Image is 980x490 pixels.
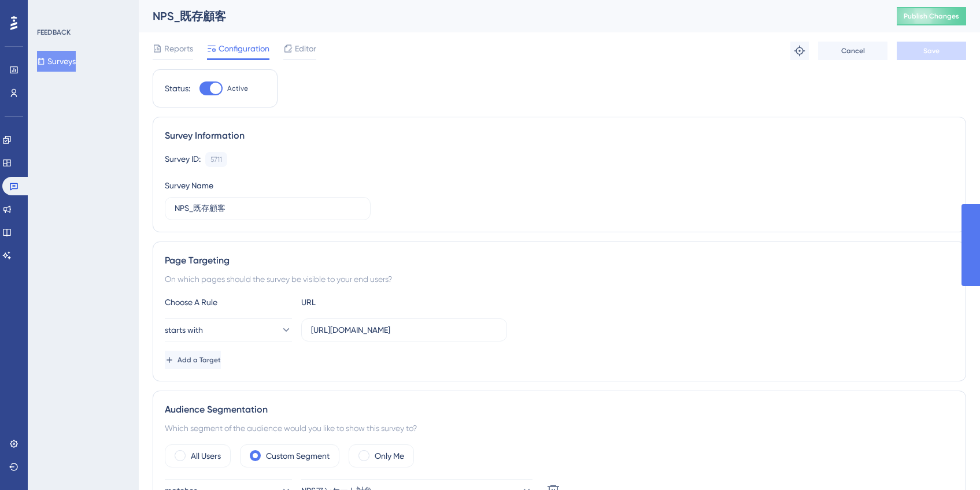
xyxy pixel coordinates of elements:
[165,129,954,143] div: Survey Information
[165,295,292,309] div: Choose A Rule
[165,254,954,268] div: Page Targeting
[923,46,940,55] span: Save
[227,84,248,93] span: Active
[165,403,954,417] div: Audience Segmentation
[219,42,269,55] span: Configuration
[153,8,868,24] div: NPS_既存顧客
[165,272,954,286] div: On which pages should the survey be visible to your end users?
[295,42,316,55] span: Editor
[165,421,954,435] div: Which segment of the audience would you like to show this survey to?
[301,295,428,309] div: URL
[164,42,193,55] span: Reports
[191,449,221,463] label: All Users
[165,318,292,341] button: starts with
[375,449,404,463] label: Only Me
[165,179,213,192] div: Survey Name
[897,7,966,25] button: Publish Changes
[165,323,203,337] span: starts with
[175,202,361,215] input: Type your Survey name
[818,42,887,60] button: Cancel
[165,152,201,167] div: Survey ID:
[177,355,221,365] span: Add a Target
[931,444,966,479] iframe: UserGuiding AI Assistant Launcher
[37,51,76,72] button: Surveys
[897,42,966,60] button: Save
[841,46,865,55] span: Cancel
[266,449,330,463] label: Custom Segment
[210,155,222,164] div: 5711
[165,351,221,369] button: Add a Target
[904,12,959,21] span: Publish Changes
[165,81,190,95] div: Status:
[37,28,71,37] div: FEEDBACK
[311,324,497,336] input: yourwebsite.com/path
